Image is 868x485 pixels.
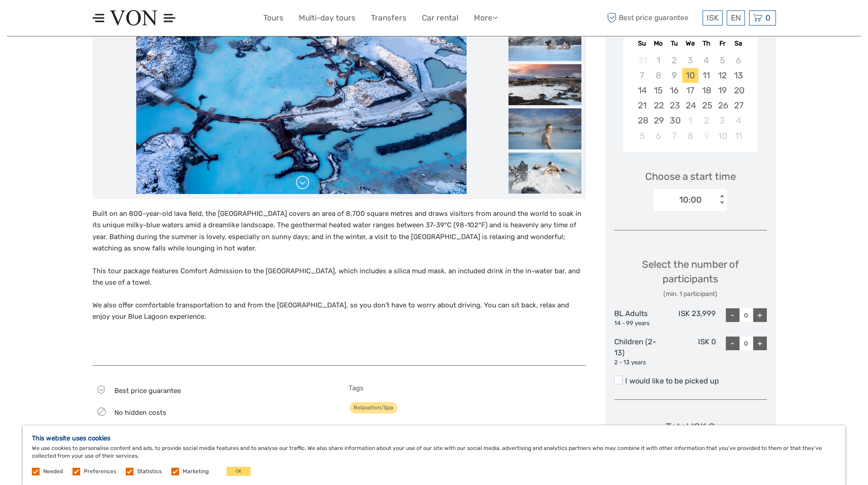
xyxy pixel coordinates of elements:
[666,128,682,143] div: Choose Tuesday, October 7th, 2025
[714,128,730,143] div: Choose Friday, October 10th, 2025
[699,68,714,83] div: Choose Thursday, September 11th, 2025
[614,308,665,327] div: BL Adults
[605,10,700,26] span: Best price guarantee
[23,425,845,485] div: We use cookies to personalise content and ads, to provide social media features and to analyse ou...
[764,13,772,22] span: 0
[474,11,498,25] a: More
[43,468,63,475] label: Needed
[666,98,682,113] div: Choose Tuesday, September 23rd, 2025
[666,420,715,434] div: Total : ISK 0
[299,11,355,25] a: Multi-day tours
[650,128,666,143] div: Choose Monday, October 6th, 2025
[650,83,666,98] div: Choose Monday, September 15th, 2025
[114,408,166,417] span: No hidden costs
[665,337,716,367] div: ISK 0
[650,37,666,50] div: Mo
[682,113,698,128] div: Choose Wednesday, October 1st, 2025
[349,384,586,392] h5: Tags
[753,308,767,322] div: +
[371,11,406,25] a: Transfers
[32,434,836,442] h5: This website uses cookies
[650,53,666,68] div: Not available Monday, September 1st, 2025
[634,83,650,98] div: Choose Sunday, September 14th, 2025
[665,308,716,327] div: ISK 23,999
[634,113,650,128] div: Choose Sunday, September 28th, 2025
[508,108,581,149] img: c4924dd431864e80a2172f477fda7d15_slider_thumbnail.jpg
[682,68,698,83] div: Choose Wednesday, September 10th, 2025
[727,10,745,26] div: EN
[137,468,162,475] label: Statistics
[614,358,665,367] div: 2 - 13 years
[666,113,682,128] div: Choose Tuesday, September 30th, 2025
[726,308,740,322] div: -
[84,468,116,475] label: Preferences
[666,53,682,68] div: Not available Tuesday, September 2nd, 2025
[508,20,581,61] img: 350d7cdcc37a4fa3b208df63b9c0201d_slider_thumbnail.jpg
[634,128,650,143] div: Choose Sunday, October 5th, 2025
[626,53,755,143] div: month 2025-09
[699,53,714,68] div: Not available Thursday, September 4th, 2025
[730,53,746,68] div: Not available Saturday, September 6th, 2025
[634,98,650,113] div: Choose Sunday, September 21st, 2025
[730,98,746,113] div: Choose Saturday, September 27th, 2025
[714,83,730,98] div: Choose Friday, September 19th, 2025
[422,11,458,25] a: Car rental
[650,113,666,128] div: Choose Monday, September 29th, 2025
[730,113,746,128] div: Choose Saturday, October 4th, 2025
[699,113,714,128] div: Choose Thursday, October 2nd, 2025
[730,68,746,83] div: Choose Saturday, September 13th, 2025
[114,387,181,395] span: Best price guarantee
[650,68,666,83] div: Not available Monday, September 8th, 2025
[614,337,665,367] div: Children (2-13)
[707,13,719,22] span: ISK
[699,128,714,143] div: Not available Thursday, October 9th, 2025
[183,468,209,475] label: Marketing
[634,68,650,83] div: Not available Sunday, September 7th, 2025
[226,467,251,476] button: OK
[666,83,682,98] div: Choose Tuesday, September 16th, 2025
[508,153,581,194] img: 0431c665d87d4dce91f4c606e2f392cb_slider_thumbnail.jpg
[263,11,283,25] a: Tours
[718,195,726,204] div: < >
[699,83,714,98] div: Choose Thursday, September 18th, 2025
[730,128,746,143] div: Choose Saturday, October 11th, 2025
[714,53,730,68] div: Not available Friday, September 5th, 2025
[730,37,746,50] div: Sa
[650,98,666,113] div: Choose Monday, September 22nd, 2025
[666,37,682,50] div: Tu
[714,113,730,128] div: Choose Friday, October 3rd, 2025
[682,98,698,113] div: Choose Wednesday, September 24th, 2025
[13,16,103,23] p: We're away right now. Please check back later!
[614,290,767,299] div: (min. 1 participant)
[753,337,767,350] div: +
[614,257,767,299] div: Select the number of participants
[92,7,176,29] img: 1574-8e98ae90-1d34-46d6-9ccb-78f4724058c1_logo_small.jpg
[682,53,698,68] div: Not available Wednesday, September 3rd, 2025
[92,265,586,289] p: This tour package features Comfort Admission to the [GEOGRAPHIC_DATA], which includes a silica mu...
[349,402,397,414] a: Relaxation/Spa
[714,68,730,83] div: Choose Friday, September 12th, 2025
[92,208,586,255] p: Built on an 800-year-old lava field, the [GEOGRAPHIC_DATA] covers an area of 8,700 square metres ...
[105,14,116,25] button: Open LiveChat chat widget
[508,64,581,105] img: 5268672f5bf74d54bd9f54b6ca50f4cc_slider_thumbnail.jpg
[699,37,714,50] div: Th
[730,83,746,98] div: Choose Saturday, September 20th, 2025
[699,98,714,113] div: Choose Thursday, September 25th, 2025
[714,37,730,50] div: Fr
[726,337,740,350] div: -
[645,169,736,184] span: Choose a start time
[614,319,665,328] div: 14 - 99 years
[634,37,650,50] div: Su
[614,376,767,387] label: I would like to be picked up
[666,68,682,83] div: Not available Tuesday, September 9th, 2025
[634,53,650,68] div: Not available Sunday, August 31st, 2025
[682,83,698,98] div: Choose Wednesday, September 17th, 2025
[92,300,586,323] p: We also offer comfortable transportation to and from the [GEOGRAPHIC_DATA], so you don’t have to ...
[714,98,730,113] div: Choose Friday, September 26th, 2025
[679,194,702,206] div: 10:00
[682,128,698,143] div: Choose Wednesday, October 8th, 2025
[682,37,698,50] div: We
